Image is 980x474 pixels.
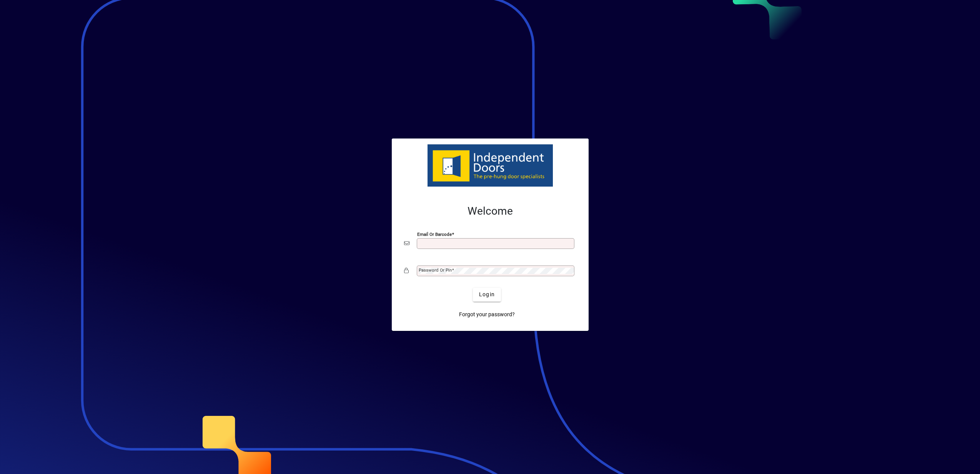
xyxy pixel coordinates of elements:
h2: Welcome [404,205,576,218]
span: Login [479,290,495,299]
a: Forgot your password? [456,308,518,322]
span: Forgot your password? [459,310,515,319]
mat-label: Email or Barcode [417,231,452,237]
button: Login [473,288,501,302]
mat-label: Password or Pin [419,267,452,273]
